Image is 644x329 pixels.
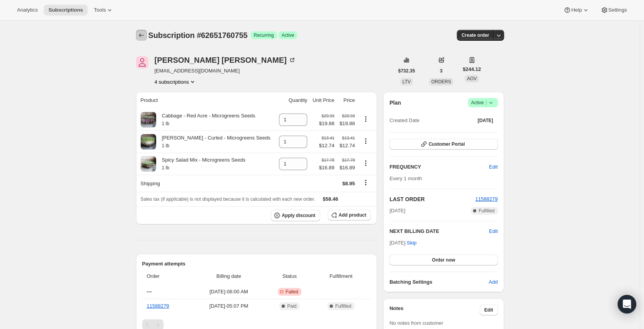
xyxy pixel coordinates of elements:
[342,158,355,162] small: $17.78
[360,159,372,167] button: Product actions
[457,30,494,41] button: Create order
[389,320,443,326] span: No notes from customer
[432,257,455,263] span: Order now
[48,7,83,13] span: Subscriptions
[618,295,636,313] div: Open Intercom Messenger
[596,5,632,16] button: Settings
[148,31,248,40] span: Subscription #62651760755
[328,210,371,220] button: Add product
[287,303,296,309] span: Paid
[94,7,106,13] span: Tools
[155,56,296,64] div: [PERSON_NAME] [PERSON_NAME]
[147,303,169,309] a: 11588279
[319,164,334,172] span: $16.89
[489,163,498,171] span: Edit
[389,207,405,215] span: [DATE]
[286,289,298,295] span: Failed
[89,5,118,16] button: Tools
[389,99,401,107] h2: Plan
[316,272,366,280] span: Fulfillment
[431,79,451,84] span: ORDERS
[319,120,334,127] span: $19.88
[407,239,417,247] span: Skip
[360,115,372,123] button: Product actions
[276,92,310,109] th: Quantity
[403,79,411,84] span: LTV
[478,117,493,124] span: [DATE]
[17,7,38,13] span: Analytics
[463,65,481,73] span: $244.12
[319,142,334,150] span: $12.74
[471,99,495,107] span: Active
[402,237,421,249] button: Skip
[142,268,192,285] th: Order
[389,176,422,181] span: Every 1 month
[440,68,443,74] span: 3
[156,112,255,127] div: Cabbage - Red Acre - Microgreens Seeds
[136,175,276,192] th: Shipping
[489,278,498,286] span: Add
[141,134,156,150] img: product img
[389,117,419,124] span: Created Date
[254,32,274,38] span: Recurring
[155,67,296,75] span: [EMAIL_ADDRESS][DOMAIN_NAME]
[480,305,498,315] button: Edit
[339,142,355,150] span: $12.74
[282,32,294,38] span: Active
[389,255,498,265] button: Order now
[389,278,489,286] h6: Batching Settings
[282,212,315,219] span: Apply discount
[310,92,337,109] th: Unit Price
[608,7,627,13] span: Settings
[398,68,415,74] span: $732.35
[156,134,270,150] div: [PERSON_NAME] - Curled - Microgreens Seeds
[473,115,498,126] button: [DATE]
[559,5,594,16] button: Help
[475,195,498,203] button: 11588279
[141,196,315,202] span: Sales tax (if applicable) is not displayed because it is calculated with each new order.
[322,114,334,118] small: $20.93
[486,100,487,106] span: |
[141,112,156,127] img: product img
[484,307,493,313] span: Edit
[339,120,355,127] span: $19.88
[147,289,152,295] span: ---
[156,156,246,172] div: Spicy Salad Mix - Microgreens Seeds
[489,227,498,235] button: Edit
[435,65,447,76] button: 3
[389,305,480,315] h3: Notes
[136,92,276,109] th: Product
[429,141,465,147] span: Customer Portal
[394,65,420,76] button: $732.35
[461,32,489,38] span: Create order
[162,165,169,171] small: 1 lb
[194,272,263,280] span: Billing date
[268,272,311,280] span: Status
[44,5,88,16] button: Subscriptions
[322,158,334,162] small: $17.78
[194,302,263,310] span: [DATE] · 05:07 PM
[360,178,372,187] button: Shipping actions
[194,288,263,296] span: [DATE] · 06:00 AM
[389,227,489,235] h2: NEXT BILLING DATE
[389,163,489,171] h2: FREQUENCY
[12,5,42,16] button: Analytics
[484,276,502,288] button: Add
[323,196,338,202] span: $58.46
[342,114,355,118] small: $20.93
[322,136,334,140] small: $13.41
[571,7,582,13] span: Help
[342,136,355,140] small: $13.41
[335,303,351,309] span: Fulfilled
[479,208,494,214] span: Fulfilled
[389,240,417,246] span: [DATE] ·
[360,137,372,145] button: Product actions
[142,260,371,268] h2: Payment attempts
[141,156,156,172] img: product img
[389,139,498,150] button: Customer Portal
[337,92,357,109] th: Price
[475,196,498,202] a: 11588279
[162,143,169,148] small: 1 lb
